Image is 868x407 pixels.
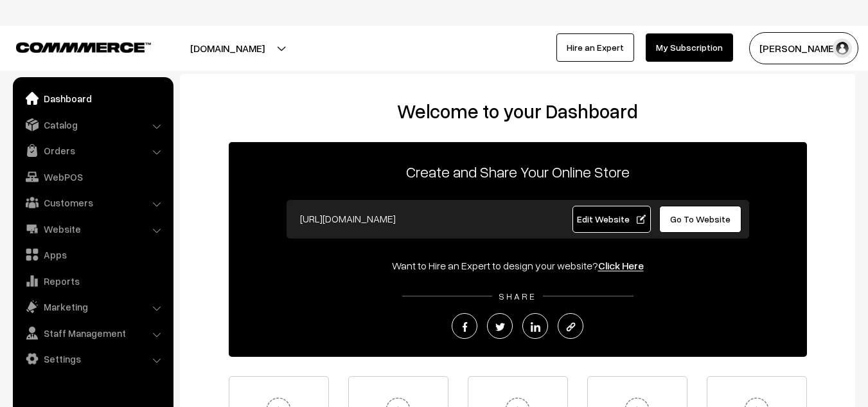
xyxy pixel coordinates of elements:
a: Marketing [16,295,169,318]
span: SHARE [492,291,543,302]
img: COMMMERCE [16,42,151,52]
a: Apps [16,243,169,266]
a: Dashboard [16,87,169,110]
a: Go To Website [659,206,742,233]
a: Website [16,217,169,240]
a: Staff Management [16,321,169,345]
a: Customers [16,191,169,214]
a: My Subscription [646,33,733,62]
p: Create and Share Your Online Store [229,160,807,183]
a: WebPOS [16,165,169,188]
a: Hire an Expert [556,33,634,62]
a: Settings [16,347,169,370]
a: Reports [16,269,169,293]
a: Catalog [16,113,169,136]
a: Orders [16,139,169,162]
span: Edit Website [577,213,646,224]
a: Edit Website [572,206,651,233]
div: Want to Hire an Expert to design your website? [229,258,807,273]
a: COMMMERCE [16,39,128,54]
button: [DOMAIN_NAME] [145,32,310,64]
a: Click Here [598,259,644,272]
img: user [833,39,852,58]
span: Go To Website [670,213,731,224]
h2: Welcome to your Dashboard [193,100,842,123]
button: [PERSON_NAME]… [749,32,858,64]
